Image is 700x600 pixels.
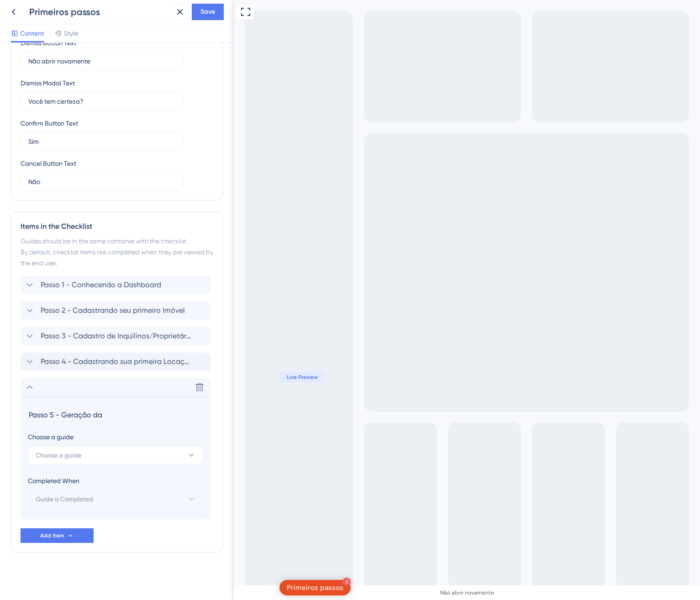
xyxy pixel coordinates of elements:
[20,28,44,39] span: Content
[28,446,204,464] button: Choose a guide
[41,356,191,367] span: Passo 4 - Cadastrando sua primeira Locação
[21,236,213,268] div: Guides should be in the same container with the checklist. By default, checklist items are comple...
[64,28,78,39] span: Style
[109,578,117,586] div: 3
[21,528,94,543] button: Add Item
[21,158,76,169] div: Cancel Button Text
[28,432,203,442] div: Choose a guide
[21,118,78,129] div: Confirm Button Text
[28,177,175,187] input: Type the value
[28,475,204,486] div: Completed When
[41,305,185,316] span: Passo 2 - Cadastrando seu primeiro Imóvel
[29,5,168,18] div: Primeiros passos
[28,96,175,106] input: Type the value
[21,221,213,232] div: Items in the Checklist
[41,331,191,342] span: Passo 3 - Cadastro de Inquilinos/Proprietários
[36,450,81,461] span: Choose a guide
[46,580,117,595] div: Open Primeiros passos checklist, remaining modules: 3
[36,494,93,505] span: Guide is Completed
[40,532,64,539] span: Add Item
[41,279,161,290] span: Passo 1 - Conhecendo a Dashboard
[21,78,75,89] div: Dismiss Modal Text
[206,589,260,596] div: Não abrir novamente
[53,583,110,592] div: Primeiros passos
[28,408,205,422] input: Header
[192,4,224,20] button: Save
[28,490,204,508] button: Guide is Completed
[200,6,215,17] span: Save
[21,37,76,48] div: Dismiss Button Text
[28,137,175,147] input: Type the value
[53,374,84,381] span: Live Preview
[28,56,175,66] input: Type the value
